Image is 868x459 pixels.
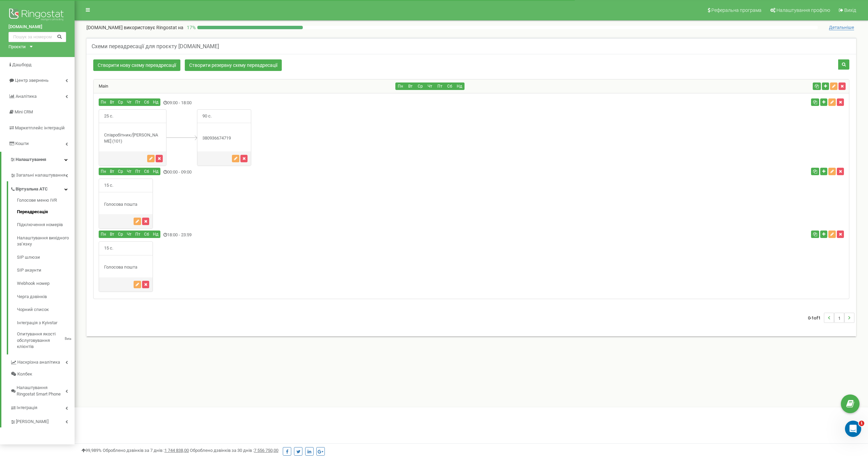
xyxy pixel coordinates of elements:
span: Реферальна програма [711,7,762,13]
span: використовує Ringostat на [124,25,183,30]
div: 09:00 - 18:00 [94,98,597,108]
span: Наскрізна аналітика [17,359,60,366]
button: Нд [151,168,160,175]
span: Mini CRM [15,109,33,114]
span: Аналiтика [16,94,37,99]
a: Інтеграція з Kyivstar [17,316,75,330]
a: Загальні налаштування [10,167,75,181]
button: Ср [116,168,125,175]
a: Налаштування Ringostat Smart Phone [10,380,75,400]
span: Дашборд [12,62,32,67]
div: Голосова пошта [99,201,153,208]
button: Чт [125,98,134,106]
div: 00:00 - 09:00 [94,168,597,177]
button: Пт [133,98,142,106]
button: Вт [108,231,116,238]
nav: ... [808,306,854,330]
button: Пн [99,98,108,106]
button: Чт [125,168,134,175]
span: Центр звернень [15,78,48,83]
div: Співробітник/[PERSON_NAME] (101) [99,132,166,145]
span: Колбек [17,371,32,378]
p: [DOMAIN_NAME] [86,24,183,31]
span: Інтеграція [17,405,37,411]
button: Пт [133,168,142,175]
span: 1 [859,421,864,426]
h5: Схеми переадресації для проєкту [DOMAIN_NAME] [92,43,219,50]
a: [DOMAIN_NAME] [8,24,66,30]
button: Вт [108,98,116,106]
button: Сб [142,98,151,106]
button: Нд [454,82,465,90]
button: Нд [151,98,160,106]
a: SIP шлюзи [17,251,75,264]
li: 1 [834,313,844,323]
div: 18:00 - 23:59 [94,231,597,240]
button: Ср [116,231,125,238]
a: Створити нову схему переадресації [93,59,180,71]
button: Вт [108,168,116,175]
button: Сб [445,82,455,90]
button: Пн [395,82,406,90]
a: Webhook номер [17,277,75,290]
button: Чт [125,231,134,238]
a: Віртуальна АТС [10,181,75,195]
span: Налаштування Ringostat Smart Phone [17,385,65,397]
span: 0-1 1 [808,313,824,323]
div: Проєкти [8,44,26,50]
a: Налаштування вихідного зв’язку [17,232,75,251]
span: Налаштування профілю [776,7,830,13]
span: 90 с. [197,110,217,123]
a: Наскрізна аналітика [10,354,75,368]
a: Переадресація [17,205,75,219]
p: 17 % [183,24,197,31]
a: Колбек [10,368,75,380]
a: Створити резервну схему переадресації [185,59,282,71]
button: Чт [425,82,435,90]
span: Загальні налаштування [16,172,65,179]
button: Пн [99,168,108,175]
button: Пт [435,82,445,90]
a: Черга дзвінків [17,290,75,304]
button: Сб [142,231,151,238]
button: Ср [116,98,125,106]
button: Пн [99,231,108,238]
span: Вихід [844,7,856,13]
span: of [814,315,818,321]
span: Кошти [15,141,29,146]
a: SIP акаунти [17,264,75,277]
span: Налаштування [16,157,46,162]
a: Налаштування [1,152,75,168]
a: Голосове меню IVR [17,197,75,205]
span: 15 с. [99,179,118,192]
button: Ср [415,82,425,90]
div: Голосова пошта [99,264,153,271]
iframe: Intercom live chat [845,421,861,437]
img: Ringostat logo [8,7,66,24]
a: Опитування якості обслуговування клієнтівBeta [17,329,75,350]
span: Віртуальна АТС [16,186,48,192]
span: 15 с. [99,242,118,255]
span: 25 с. [99,110,118,123]
input: Пошук за номером [8,32,66,42]
a: Підключення номерів [17,218,75,232]
a: Чорний список [17,303,75,316]
button: Сб [142,168,151,175]
span: Детальніше [829,25,854,30]
a: Інтеграція [10,400,75,414]
button: Нд [151,231,160,238]
a: Main [94,84,108,89]
button: Пошук схеми переадресації [838,59,849,70]
div: 380936674719 [197,135,251,142]
button: Пт [133,231,142,238]
button: Вт [405,82,415,90]
span: Маркетплейс інтеграцій [15,125,65,130]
